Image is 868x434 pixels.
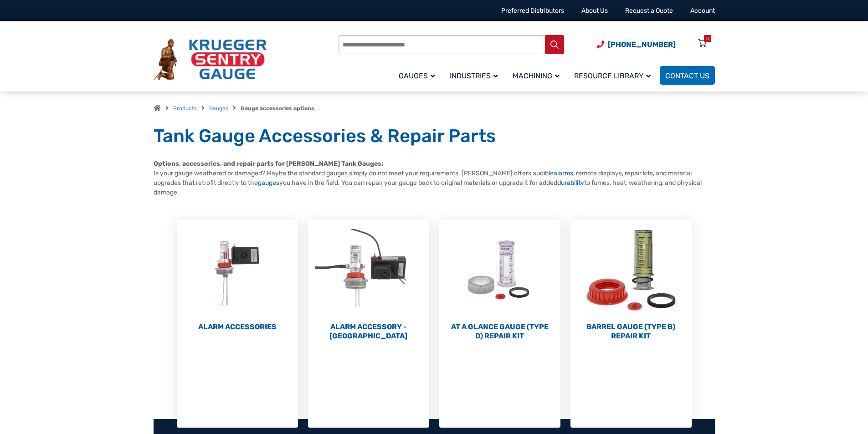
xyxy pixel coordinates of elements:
[154,160,383,168] strong: Options, accessories, and repair parts for [PERSON_NAME] Tank Gauges:
[209,105,228,112] a: Gauges
[450,71,498,80] span: Industries
[258,179,279,187] a: gauges
[439,220,560,341] a: Visit product category At a Glance Gauge (Type D) Repair Kit
[154,39,267,81] img: Krueger Sentry Gauge
[439,322,560,341] h2: At a Glance Gauge (Type D) Repair Kit
[597,39,676,50] a: Phone Number (920) 434-8860
[557,179,584,187] a: durability
[569,65,660,86] a: Resource Library
[308,220,429,320] img: Alarm Accessory - DC
[439,220,560,320] img: At a Glance Gauge (Type D) Repair Kit
[173,105,197,112] a: Products
[177,220,298,320] img: Alarm Accessories
[608,40,676,49] span: [PHONE_NUMBER]
[513,71,560,80] span: Machining
[570,220,692,341] a: Visit product category Barrel Gauge (Type B) Repair Kit
[399,71,435,80] span: Gauges
[154,125,715,148] h1: Tank Gauge Accessories & Repair Parts
[177,220,298,332] a: Visit product category Alarm Accessories
[554,169,573,177] a: alarms
[444,65,507,86] a: Industries
[574,71,651,80] span: Resource Library
[660,66,715,85] a: Contact Us
[393,65,444,86] a: Gauges
[581,7,608,15] a: About Us
[177,322,298,332] h2: Alarm Accessories
[690,7,715,15] a: Account
[706,35,709,42] div: 0
[570,322,692,341] h2: Barrel Gauge (Type B) Repair Kit
[570,220,692,320] img: Barrel Gauge (Type B) Repair Kit
[507,65,569,86] a: Machining
[308,322,429,341] h2: Alarm Accessory - [GEOGRAPHIC_DATA]
[308,220,429,341] a: Visit product category Alarm Accessory - DC
[501,7,564,15] a: Preferred Distributors
[241,105,314,112] strong: Gauge accessories options
[625,7,673,15] a: Request a Quote
[665,71,709,80] span: Contact Us
[154,159,715,197] p: Is your gauge weathered or damaged? Maybe the standard gauges simply do not meet your requirement...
